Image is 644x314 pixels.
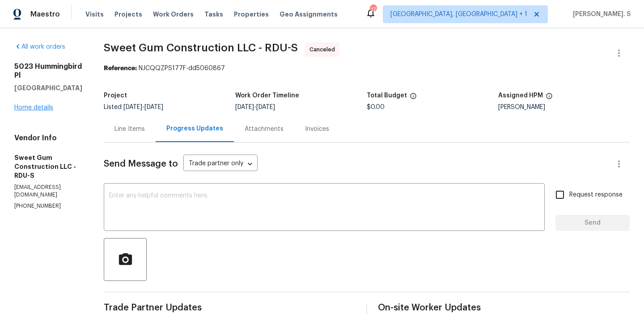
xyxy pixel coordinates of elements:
h5: Assigned HPM [498,92,543,99]
div: 17 [370,5,376,14]
p: [PHONE_NUMBER] [14,202,82,210]
div: [PERSON_NAME] [498,104,630,110]
h5: Work Order Timeline [235,92,299,99]
span: Trade Partner Updates [104,303,356,312]
span: [PERSON_NAME]. S [569,10,631,19]
div: Invoices [305,125,329,134]
span: Tasks [204,11,223,17]
span: Request response [569,190,623,200]
b: Reference: [104,65,137,71]
span: [GEOGRAPHIC_DATA], [GEOGRAPHIC_DATA] + 1 [390,10,527,19]
span: [DATE] [235,104,254,110]
span: Listed [104,104,163,110]
span: Work Orders [153,10,194,19]
div: Progress Updates [166,124,223,133]
h5: Sweet Gum Construction LLC - RDU-S [14,153,82,180]
span: $0.00 [367,104,385,110]
div: NJCQQZPS177F-dd5060867 [104,64,630,73]
h5: Total Budget [367,92,407,99]
h5: Project [104,92,127,99]
span: [DATE] [144,104,163,110]
span: [DATE] [123,104,142,110]
span: [DATE] [256,104,275,110]
h5: [GEOGRAPHIC_DATA] [14,84,82,92]
h4: Vendor Info [14,134,82,142]
span: Sweet Gum Construction LLC - RDU-S [104,42,298,53]
div: Attachments [245,125,284,134]
span: The total cost of line items that have been proposed by Opendoor. This sum includes line items th... [410,92,417,104]
span: - [123,104,163,110]
span: - [235,104,275,110]
span: The hpm assigned to this work order. [546,92,553,104]
span: On-site Worker Updates [378,303,630,312]
span: Maestro [30,10,60,19]
p: [EMAIL_ADDRESS][DOMAIN_NAME] [14,184,82,199]
span: Projects [114,10,142,19]
span: Send Message to [104,159,178,168]
span: Visits [85,10,104,19]
span: Geo Assignments [280,10,338,19]
a: All work orders [14,44,65,50]
div: Line Items [114,125,145,134]
span: Canceled [309,45,339,54]
div: Trade partner only [183,157,258,172]
a: Home details [14,105,53,111]
span: Properties [234,10,269,19]
h2: 5023 Hummingbird Pl [14,62,82,80]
